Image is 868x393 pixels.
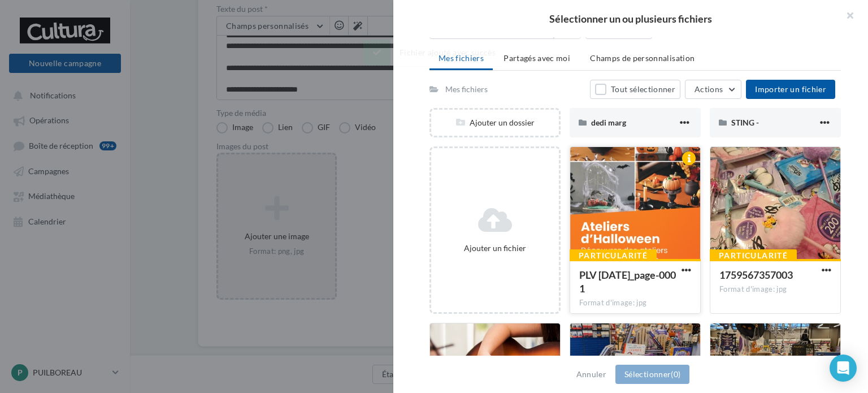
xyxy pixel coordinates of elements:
button: Sélectionner(0) [615,365,689,384]
div: Open Intercom Messenger [830,355,857,382]
div: Particularité [710,249,797,262]
button: Tout sélectionner [590,80,680,99]
div: Ajouter un fichier [436,243,554,254]
div: Format d'image: jpg [579,298,691,308]
button: Annuler [572,368,611,381]
span: 1759567357003 [719,269,793,281]
div: Fichier ajouté avec succès [363,40,505,66]
span: dedi marg [591,118,626,127]
div: Ajouter un dossier [431,117,559,128]
span: Actions [695,84,723,94]
div: Particularité [570,249,657,262]
span: (0) [671,369,680,379]
div: Format d'image: jpg [719,284,831,295]
h2: Sélectionner un ou plusieurs fichiers [411,14,850,24]
button: Actions [685,80,741,99]
button: Importer un fichier [746,80,835,99]
span: Partagés avec moi [504,53,570,63]
span: PLV Halloween_page-0001 [579,269,676,295]
span: Importer un fichier [755,84,826,94]
span: STING - [731,118,759,127]
div: Mes fichiers [445,84,488,95]
span: Champs de personnalisation [590,53,695,63]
